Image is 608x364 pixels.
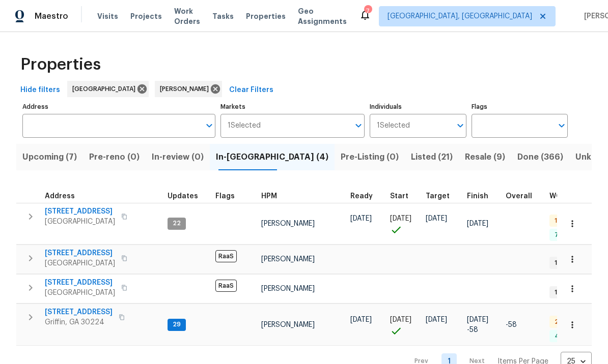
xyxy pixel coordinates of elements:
[72,84,140,94] span: [GEOGRAPHIC_DATA]
[390,215,411,222] span: [DATE]
[229,84,273,97] span: Clear Filters
[261,220,315,227] span: [PERSON_NAME]
[169,219,185,228] span: 22
[16,81,64,100] button: Hide filters
[550,288,573,297] span: 1 WIP
[549,193,605,200] span: WO Completion
[390,193,418,200] div: Actual renovation start date
[517,150,563,164] span: Done (366)
[350,316,372,323] span: [DATE]
[45,248,115,258] span: [STREET_ADDRESS]
[550,217,572,225] span: 1 QC
[45,307,113,317] span: [STREET_ADDRESS]
[155,81,222,97] div: [PERSON_NAME]
[341,150,399,164] span: Pre-Listing (0)
[174,6,200,26] span: Work Orders
[386,304,422,346] td: Project started on time
[550,259,573,267] span: 1 WIP
[130,11,162,21] span: Projects
[67,81,149,97] div: [GEOGRAPHIC_DATA]
[215,280,237,292] span: RaaS
[550,332,581,341] span: 4 Done
[228,122,261,130] span: 1 Selected
[45,217,115,227] span: [GEOGRAPHIC_DATA]
[370,104,466,110] label: Individuals
[216,150,328,164] span: In-[GEOGRAPHIC_DATA] (4)
[220,104,365,110] label: Markets
[22,104,215,110] label: Address
[225,81,278,100] button: Clear Filters
[426,193,450,200] span: Target
[465,150,505,164] span: Resale (9)
[261,285,315,292] span: [PERSON_NAME]
[467,193,488,200] span: Finish
[261,321,315,328] span: [PERSON_NAME]
[215,193,235,200] span: Flags
[202,118,216,133] button: Open
[390,316,411,323] span: [DATE]
[35,11,68,21] span: Maestro
[89,150,140,164] span: Pre-reno (0)
[45,278,115,288] span: [STREET_ADDRESS]
[246,11,286,21] span: Properties
[390,193,408,200] span: Start
[467,193,498,200] div: Projected renovation finish date
[97,11,118,21] span: Visits
[386,203,422,245] td: Project started on time
[350,215,372,222] span: [DATE]
[463,304,502,346] td: Scheduled to finish 58 day(s) early
[351,118,366,133] button: Open
[506,193,541,200] div: Days past target finish date
[160,84,213,94] span: [PERSON_NAME]
[472,104,568,110] label: Flags
[550,318,574,326] span: 2 QC
[45,317,113,327] span: Griffin, GA 30224
[152,150,204,164] span: In-review (0)
[212,13,234,20] span: Tasks
[426,193,459,200] div: Target renovation project end date
[502,304,545,346] td: 58 day(s) earlier than target finish date
[467,220,488,227] span: [DATE]
[350,193,373,200] span: Ready
[426,316,447,323] span: [DATE]
[45,258,115,268] span: [GEOGRAPHIC_DATA]
[45,288,115,298] span: [GEOGRAPHIC_DATA]
[467,325,478,335] span: -58
[550,231,580,239] span: 7 Done
[298,6,347,26] span: Geo Assignments
[169,320,185,329] span: 29
[215,250,237,262] span: RaaS
[506,321,517,328] span: -58
[168,193,198,200] span: Updates
[377,122,410,130] span: 1 Selected
[426,215,447,222] span: [DATE]
[20,84,60,97] span: Hide filters
[22,150,77,164] span: Upcoming (7)
[453,118,467,133] button: Open
[467,316,488,323] span: [DATE]
[45,206,115,217] span: [STREET_ADDRESS]
[364,6,371,16] div: 7
[20,59,101,70] span: Properties
[350,193,382,200] div: Earliest renovation start date (first business day after COE or Checkout)
[261,256,315,263] span: [PERSON_NAME]
[555,118,569,133] button: Open
[506,193,532,200] span: Overall
[45,193,75,200] span: Address
[261,193,277,200] span: HPM
[411,150,453,164] span: Listed (21)
[388,11,532,21] span: [GEOGRAPHIC_DATA], [GEOGRAPHIC_DATA]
